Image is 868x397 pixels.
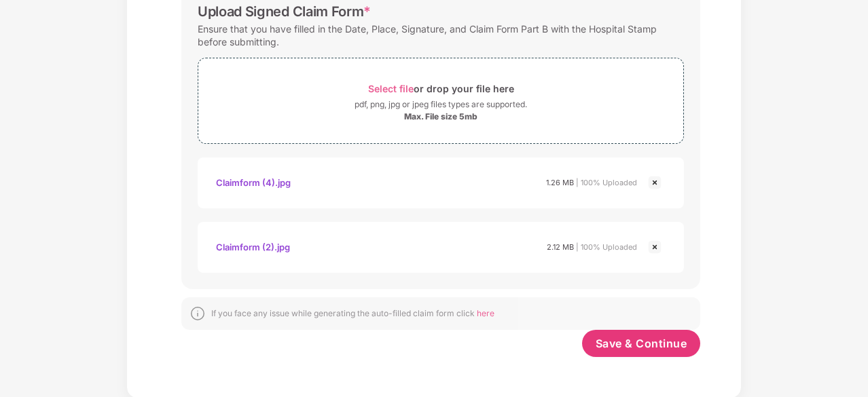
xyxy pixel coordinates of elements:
[576,242,637,252] span: | 100% Uploaded
[216,235,290,259] div: Claimform (2).jpg
[198,3,371,20] div: Upload Signed Claim Form
[647,174,663,191] img: svg+xml;base64,PHN2ZyBpZD0iQ3Jvc3MtMjR4MjQiIHhtbG5zPSJodHRwOi8vd3d3LnczLm9yZy8yMDAwL3N2ZyIgd2lkdG...
[355,98,527,111] div: pdf, png, jpg or jpeg files types are supported.
[368,79,514,98] div: or drop your file here
[547,242,574,252] span: 2.12 MB
[404,111,477,122] div: Max. File size 5mb
[596,336,687,351] span: Save & Continue
[216,171,291,194] div: Claimform (4).jpg
[198,69,683,133] span: Select fileor drop your file herepdf, png, jpg or jpeg files types are supported.Max. File size 5mb
[582,330,701,357] button: Save & Continue
[647,239,663,255] img: svg+xml;base64,PHN2ZyBpZD0iQ3Jvc3MtMjR4MjQiIHhtbG5zPSJodHRwOi8vd3d3LnczLm9yZy8yMDAwL3N2ZyIgd2lkdG...
[546,178,574,187] span: 1.26 MB
[198,20,684,51] div: Ensure that you have filled in the Date, Place, Signature, and Claim Form Part B with the Hospita...
[189,305,206,322] img: svg+xml;base64,PHN2ZyBpZD0iSW5mb18tXzMyeDMyIiBkYXRhLW5hbWU9IkluZm8gLSAzMngzMiIgeG1sbnM9Imh0dHA6Ly...
[576,178,637,187] span: | 100% Uploaded
[211,308,494,319] div: If you face any issue while generating the auto-filled claim form click
[368,83,414,94] span: Select file
[477,308,494,318] span: here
